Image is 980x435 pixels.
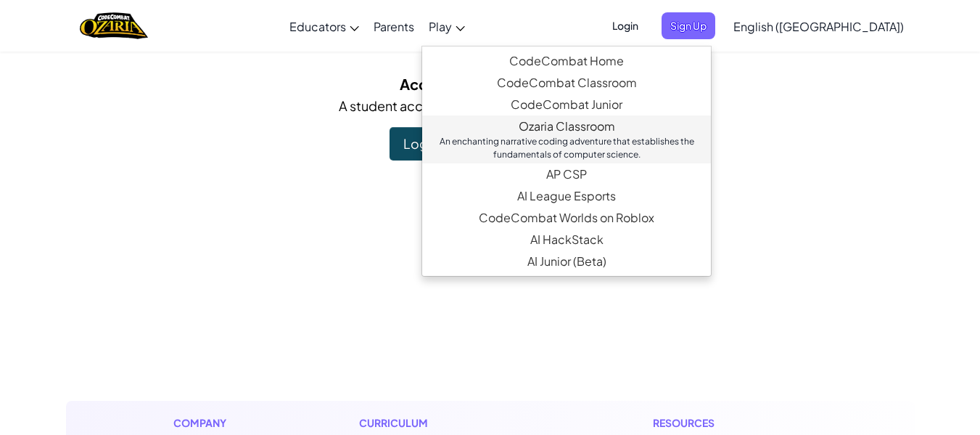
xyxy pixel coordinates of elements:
a: CodeCombat Worlds on RobloxThis MMORPG teaches Lua coding and provides a real-world platform to c... [422,207,711,229]
span: English ([GEOGRAPHIC_DATA]) [733,19,904,34]
div: Log In [390,127,455,160]
a: AP CSPEndorsed by the College Board, our AP CSP curriculum provides game-based and turnkey tools ... [422,163,711,185]
a: Ozaria by CodeCombat logo [80,11,147,41]
a: Ozaria ClassroomAn enchanting narrative coding adventure that establishes the fundamentals of com... [422,115,711,163]
span: Educators [289,19,346,34]
a: Play [421,7,472,46]
img: Home [80,11,147,41]
h1: Company [173,415,241,431]
h1: Curriculum [359,415,535,431]
h1: Resources [653,415,807,431]
a: AI Junior (Beta)Introduces multimodal generative AI in a simple and intuitive platform designed s... [422,251,711,272]
p: A student account is required to access this page. [77,95,904,116]
a: AI League EsportsAn epic competitive coding esports platform that encourages creative programming... [422,185,711,207]
a: CodeCombat HomeWith access to all 530 levels and exclusive features like pets, premium only items... [422,50,711,72]
a: Parents [366,7,421,46]
h5: Account Update Required [77,73,904,95]
button: Login [604,12,647,39]
a: AI HackStackThe first generative AI companion tool specifically crafted for those new to AI with ... [422,229,711,251]
span: Play [429,19,452,34]
a: English ([GEOGRAPHIC_DATA]) [726,7,911,46]
div: An enchanting narrative coding adventure that establishes the fundamentals of computer science. [437,135,696,161]
a: CodeCombat Classroom [422,72,711,94]
a: CodeCombat JuniorOur flagship K-5 curriculum features a progression of learning levels that teach... [422,94,711,115]
a: Educators [282,7,366,46]
button: Sign Up [662,12,715,39]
